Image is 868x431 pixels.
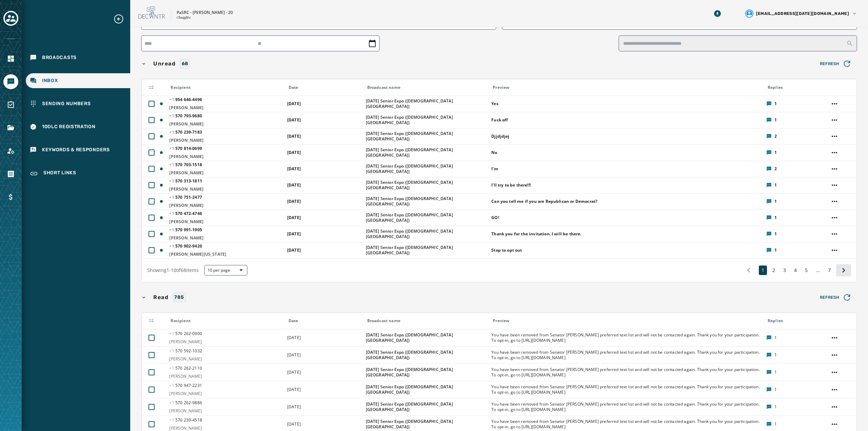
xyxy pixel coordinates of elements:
div: Recipient [171,85,282,90]
span: [DATE] Senior Expo ([DEMOGRAPHIC_DATA][GEOGRAPHIC_DATA]) [366,419,487,430]
span: [DATE] [287,421,301,427]
span: [PERSON_NAME] [169,203,282,208]
span: +1 [169,417,175,423]
span: [PERSON_NAME] [169,426,282,431]
span: 1 [774,248,777,253]
a: Navigate to Billing [3,190,18,204]
span: [DATE] [287,117,301,123]
span: GO! [491,215,762,220]
span: 570 239 - 7183 [169,129,202,135]
div: Replies [768,85,825,90]
div: Date [289,318,361,324]
span: +1 [169,97,175,102]
span: [DATE] Senior Expo ([DEMOGRAPHIC_DATA][GEOGRAPHIC_DATA]) [366,147,487,158]
span: You have been removed from Senator [PERSON_NAME] preferred text list and will not be contacted ag... [491,419,762,430]
span: Refresh [820,59,852,68]
span: [PERSON_NAME] [169,391,282,396]
div: 785 [173,292,185,302]
a: Navigate to Sending Numbers [26,96,130,111]
span: [EMAIL_ADDRESS][DATE][DOMAIN_NAME] [756,11,849,16]
span: Sending Numbers [42,100,91,107]
span: [DATE] [287,150,301,155]
span: 570 902 - 9420 [169,243,202,249]
span: Unread [152,60,177,68]
span: +1 [169,129,175,135]
span: [PERSON_NAME][US_STATE] [169,252,282,257]
div: Broadcast name [367,85,487,90]
span: [DATE] Senior Expo ([DEMOGRAPHIC_DATA][GEOGRAPHIC_DATA]) [366,350,487,360]
span: 1 [774,231,777,237]
span: +1 [169,331,175,336]
span: Read [152,293,170,301]
span: 570 751 - 2477 [169,194,202,200]
div: 68 [180,59,190,69]
span: [DATE] [287,247,301,253]
a: Navigate to 10DLC Registration [26,119,130,134]
span: [DATE] [287,404,301,410]
button: 5 [802,266,810,275]
span: [PERSON_NAME] [169,339,282,345]
span: 1 [774,335,777,340]
span: You have been removed from Senator [PERSON_NAME] preferred text list and will not be contacted ag... [491,384,762,395]
button: Download Menu [711,7,724,20]
button: User settings [743,7,860,20]
span: [DATE] [287,335,301,340]
span: Keywords & Responders [42,146,110,153]
span: Fuck off [491,117,762,123]
span: [DATE] [287,166,301,172]
a: Navigate to Inbox [26,73,130,88]
span: +1 [169,194,175,200]
span: [DATE] Senior Expo ([DEMOGRAPHIC_DATA][GEOGRAPHIC_DATA]) [366,98,487,109]
div: Broadcast name [367,318,487,324]
span: +1 [169,211,175,216]
a: Navigate to Surveys [3,97,18,112]
button: 3 [781,266,789,275]
span: 10DLC Registration [42,123,96,130]
span: Yes [491,101,762,106]
span: 954 646 - 4496 [169,97,202,102]
span: 1 [774,370,777,375]
span: Refresh [820,293,852,302]
span: [PERSON_NAME] [169,219,282,224]
button: 4 [791,266,800,275]
span: +1 [169,383,175,388]
span: [DATE] Senior Expo ([DEMOGRAPHIC_DATA][GEOGRAPHIC_DATA]) [366,131,487,142]
span: [PERSON_NAME] [169,374,282,379]
p: r3sqg5lv [177,15,191,20]
button: Refresh [814,291,857,304]
span: [DATE] Senior Expo ([DEMOGRAPHIC_DATA][GEOGRAPHIC_DATA]) [366,212,487,223]
p: PaSRC - [PERSON_NAME] - 20 [177,10,233,15]
button: 10 per page [204,265,248,276]
span: ... [813,267,823,274]
span: [DATE] [287,387,301,392]
button: 7 [825,266,833,275]
span: Stop to opt out [491,248,762,253]
span: You have been removed from Senator [PERSON_NAME] preferred text list and will not be contacted ag... [491,401,762,412]
span: No [491,150,762,155]
span: Thank you for the invitation. I will be there. [491,231,762,237]
span: +1 [169,178,175,184]
span: [PERSON_NAME] [169,121,282,127]
span: [DATE] Senior Expo ([DEMOGRAPHIC_DATA][GEOGRAPHIC_DATA]) [366,401,487,412]
span: You have been removed from Senator [PERSON_NAME] preferred text list and will not be contacted ag... [491,367,762,378]
span: [PERSON_NAME] [169,138,282,143]
span: [DATE] [287,369,301,375]
div: Preview [493,318,762,324]
span: [DATE] Senior Expo ([DEMOGRAPHIC_DATA][GEOGRAPHIC_DATA]) [366,245,487,256]
span: 1 [774,199,777,204]
span: 570 592 - 1032 [169,348,202,354]
span: +1 [169,162,175,168]
span: 1 [774,422,777,427]
span: 570 703 - 1518 [169,162,202,168]
span: [DATE] Senior Expo ([DEMOGRAPHIC_DATA][GEOGRAPHIC_DATA]) [366,229,487,239]
span: +1 [169,243,175,249]
span: +1 [169,348,175,354]
span: 2 [774,166,777,172]
div: Preview [493,85,762,90]
span: I'll try to be there!!! [491,182,762,188]
span: 570 472 - 4746 [169,211,202,216]
span: +1 [169,400,175,406]
a: Navigate to Messaging [3,74,18,89]
a: Navigate to Broadcasts [26,50,130,65]
span: [DATE] [287,182,301,188]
